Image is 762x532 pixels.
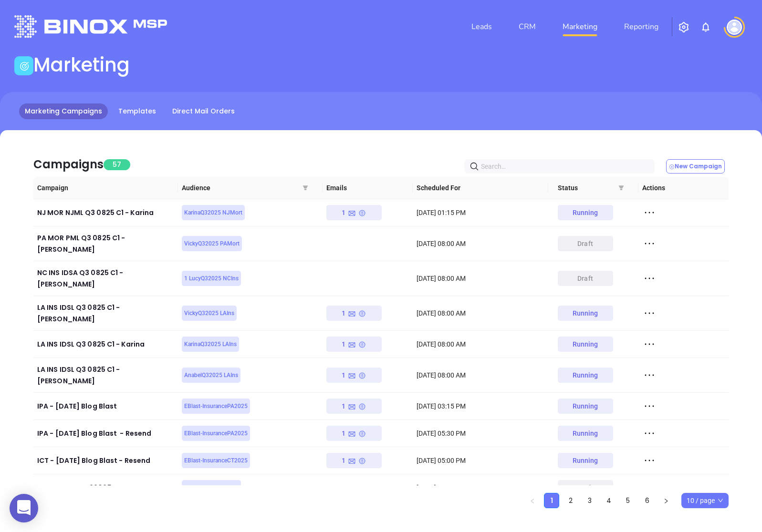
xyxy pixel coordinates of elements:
[525,493,540,508] li: Previous Page
[573,306,598,321] div: Running
[700,21,711,33] img: iconNotification
[601,493,616,508] li: 4
[37,267,174,290] div: NC INS IDSA Q3 0825 C1 - [PERSON_NAME]
[687,493,723,508] span: 10 / page
[342,399,366,414] div: 1
[342,306,366,321] div: 1
[184,455,248,466] span: EBlast-InsuranceCT2025
[323,177,413,199] th: Emails
[573,426,598,441] div: Running
[104,159,130,170] span: 57
[19,103,108,119] a: Marketing Campaigns
[37,207,174,218] div: NJ MOR NJML Q3 0825 C1 - Karina
[573,399,598,414] div: Running
[666,159,725,174] button: New Campaign
[417,455,544,466] div: [DATE] 05:00 PM
[342,337,366,352] div: 1
[658,493,674,508] button: right
[342,368,366,383] div: 1
[417,308,544,318] div: [DATE] 08:00 AM
[620,493,636,508] li: 5
[37,364,174,387] div: LA INS IDSL Q3 0825 C1 - [PERSON_NAME]
[37,482,174,493] div: NYMortgage Q22025 - Copy
[663,498,669,504] span: right
[583,493,597,508] a: 3
[582,493,597,508] li: 3
[573,453,598,468] div: Running
[184,401,248,411] span: EBlast-InsurancePA2025
[33,53,130,76] h1: Marketing
[577,236,593,251] div: draft
[33,156,104,173] div: Campaigns
[342,426,366,441] div: 1
[573,337,598,352] div: Running
[727,20,742,35] img: user
[481,161,642,172] input: Search…
[184,482,239,493] span: MortgageNY Q22025
[342,205,366,220] div: 1
[530,498,535,504] span: left
[678,21,689,33] img: iconSetting
[33,177,178,199] th: Campaign
[113,103,162,119] a: Templates
[37,232,174,255] div: PA MOR PML Q3 0825 C1 - [PERSON_NAME]
[417,401,544,411] div: [DATE] 03:15 PM
[573,205,598,220] div: Running
[573,368,598,383] div: Running
[417,207,544,218] div: [DATE] 01:15 PM
[558,183,635,193] span: Status
[639,493,655,508] li: 6
[564,493,578,508] a: 2
[303,185,308,191] span: filter
[417,238,544,249] div: [DATE] 08:00 AM
[515,17,540,36] a: CRM
[342,453,366,468] div: 1
[621,493,635,508] a: 5
[182,183,319,193] span: Audience
[544,493,559,508] li: 1
[184,428,248,439] span: EBlast-InsurancePA2025
[184,207,242,218] span: KarinaQ32025 NJMort
[681,493,729,508] div: Page Size
[37,400,174,412] div: IPA - [DATE] Blog Blast
[544,493,559,508] a: 1
[577,480,593,495] div: draft
[602,493,616,508] a: 4
[525,493,540,508] button: left
[37,338,174,350] div: LA INS IDSL Q3 0825 C1 - Karina
[167,103,240,119] a: Direct Mail Orders
[640,493,654,508] a: 6
[37,302,174,325] div: LA INS IDSL Q3 0825 C1 - [PERSON_NAME]
[37,428,174,439] div: IPA - [DATE] Blog Blast - Resend
[184,273,239,284] span: 1 LucyQ32025 NCIns
[184,308,234,318] span: VickyQ32025 LAIns
[559,17,601,36] a: Marketing
[417,273,544,284] div: [DATE] 08:00 AM
[184,238,240,249] span: VickyQ32025 PAMort
[563,493,578,508] li: 2
[37,455,174,466] div: ICT - [DATE] Blog Blast - Resend
[658,493,674,508] li: Next Page
[577,271,593,286] div: draft
[417,370,544,380] div: [DATE] 08:00 AM
[468,17,496,36] a: Leads
[616,177,626,199] span: filter
[417,339,544,349] div: [DATE] 08:00 AM
[417,482,544,493] div: [DATE] 08:45 AM
[184,339,237,349] span: KarinaQ32025 LAIns
[638,177,729,199] th: Actions
[184,370,238,380] span: AnabelQ32025 LAIns
[618,185,624,191] span: filter
[620,17,662,36] a: Reporting
[301,177,310,199] span: filter
[417,428,544,439] div: [DATE] 05:30 PM
[413,177,548,199] th: Scheduled For
[14,15,167,38] img: logo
